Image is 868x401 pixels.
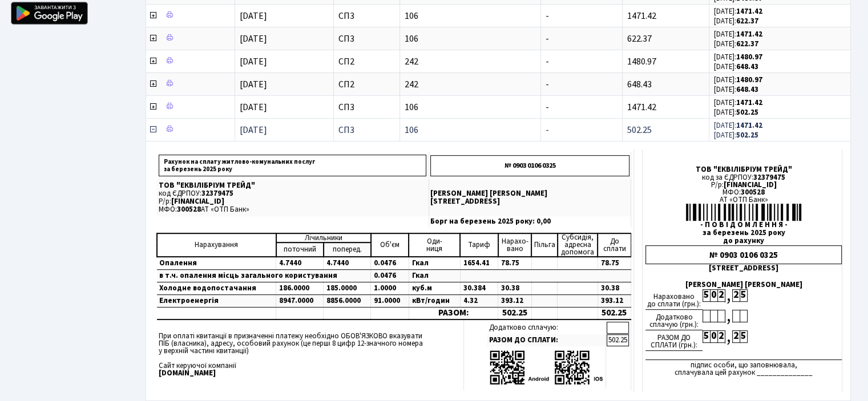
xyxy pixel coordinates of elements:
[597,295,631,307] td: 393.12
[736,29,762,39] b: 1471.42
[736,75,762,85] b: 1480.97
[546,55,549,68] span: -
[405,80,536,89] span: 242
[714,6,762,17] small: [DATE]:
[703,289,710,302] div: 5
[276,257,324,270] td: 4.7440
[645,174,842,181] div: код за ЄДРПОУ:
[338,103,395,112] span: СП3
[371,282,409,295] td: 1.0000
[736,98,762,108] b: 1471.42
[240,101,267,114] span: [DATE]
[430,198,629,205] p: [STREET_ADDRESS]
[157,282,276,295] td: Холодне водопостачання
[558,233,597,257] td: Субсидія, адресна допомога
[725,330,732,343] div: ,
[338,34,395,43] span: СП3
[409,282,460,295] td: куб.м
[732,289,740,302] div: 2
[460,257,498,270] td: 1654.41
[714,52,762,62] small: [DATE]:
[201,188,233,199] span: 32379475
[324,282,371,295] td: 185.0000
[714,107,758,118] small: [DATE]:
[546,10,549,22] span: -
[487,334,606,346] td: РАЗОМ ДО СПЛАТИ:
[645,289,703,310] div: Нараховано до сплати (грн.):
[159,190,426,197] p: код ЄДРПОУ:
[627,78,652,91] span: 648.43
[597,257,631,270] td: 78.75
[714,16,758,26] small: [DATE]:
[240,78,267,91] span: [DATE]
[714,29,762,39] small: [DATE]:
[159,155,426,176] p: Рахунок на сплату житлово-комунальних послуг за березень 2025 року
[597,233,631,257] td: До cплати
[177,204,201,214] span: 300528
[736,120,762,131] b: 1471.42
[732,330,740,343] div: 2
[371,295,409,307] td: 91.0000
[645,181,842,189] div: Р/р:
[240,124,267,136] span: [DATE]
[324,242,371,257] td: поперед.
[171,196,224,206] span: [FINANCIAL_ID]
[740,289,747,302] div: 5
[409,270,460,282] td: Гкал
[498,257,531,270] td: 78.75
[546,33,549,45] span: -
[489,349,603,386] img: apps-qrcodes.png
[409,307,498,319] td: РАЗОМ:
[714,130,758,140] small: [DATE]:
[157,257,276,270] td: Опалення
[159,198,426,205] p: Р/р:
[276,242,324,257] td: поточний
[159,206,426,213] p: МФО: АТ «ОТП Банк»
[157,270,371,282] td: в т.ч. опалення місць загального користування
[546,78,549,91] span: -
[645,281,842,289] div: [PERSON_NAME] [PERSON_NAME]
[736,62,758,72] b: 648.43
[714,120,762,131] small: [DATE]:
[460,295,498,307] td: 4.32
[645,237,842,245] div: до рахунку
[753,172,785,183] span: 32379475
[714,39,758,49] small: [DATE]:
[405,11,536,21] span: 106
[645,330,703,351] div: РАЗОМ ДО СПЛАТИ (грн.):
[645,166,842,173] div: ТОВ "ЕКВІЛІБРІУМ ТРЕЙД"
[724,180,777,190] span: [FINANCIAL_ID]
[645,265,842,272] div: [STREET_ADDRESS]
[710,289,717,302] div: 0
[645,229,842,237] div: за березень 2025 року
[371,270,409,282] td: 0.0476
[736,84,758,95] b: 648.43
[240,10,267,22] span: [DATE]
[717,289,725,302] div: 2
[460,282,498,295] td: 30.384
[405,125,536,135] span: 106
[597,307,631,319] td: 502.25
[627,33,652,45] span: 622.37
[546,101,549,114] span: -
[645,359,842,376] div: підпис особи, що заповнювала, сплачувала цей рахунок ______________
[324,257,371,270] td: 4.7440
[498,307,531,319] td: 502.25
[607,334,629,346] td: 502.25
[645,245,842,264] div: № 0903 0106 0325
[156,320,464,390] td: При оплаті квитанції в призначенні платежу необхідно ОБОВ'ЯЗКОВО вказувати ПІБ (власника), адресу...
[736,39,758,49] b: 622.37
[714,84,758,95] small: [DATE]:
[725,289,732,302] div: ,
[627,124,652,136] span: 502.25
[276,233,371,242] td: Лічильники
[627,55,656,68] span: 1480.97
[405,103,536,112] span: 106
[487,322,606,334] td: Додатково сплачую:
[546,124,549,136] span: -
[531,233,558,257] td: Пільга
[159,368,216,378] b: [DOMAIN_NAME]
[276,282,324,295] td: 186.0000
[405,57,536,66] span: 242
[645,189,842,196] div: МФО:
